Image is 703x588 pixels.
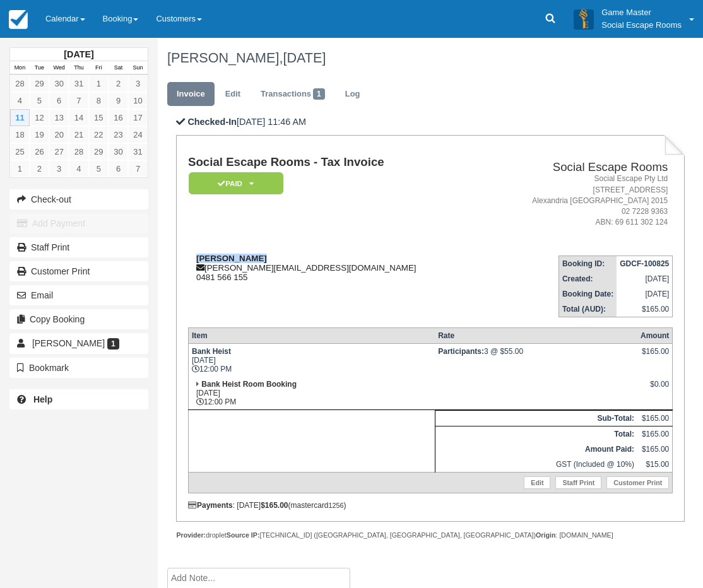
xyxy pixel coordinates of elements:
[435,442,637,457] th: Amount Paid:
[10,160,30,177] a: 1
[536,531,555,539] strong: Origin
[329,502,344,509] small: 1256
[128,126,148,143] a: 24
[109,109,128,126] a: 16
[89,160,109,177] a: 5
[107,338,119,350] span: 1
[30,126,49,143] a: 19
[435,344,637,377] td: 3 @ $55.00
[617,286,673,302] td: [DATE]
[524,476,550,489] a: Edit
[30,75,49,92] a: 29
[9,333,148,353] a: [PERSON_NAME] 1
[201,380,297,389] strong: Bank Heist Room Booking
[192,347,231,356] strong: Bank Heist
[9,189,148,209] button: Check-out
[336,82,370,107] a: Log
[10,92,30,109] a: 4
[189,172,283,194] em: Paid
[9,358,148,378] button: Bookmark
[188,501,233,510] strong: Payments
[49,75,69,92] a: 30
[128,143,148,160] a: 31
[128,92,148,109] a: 10
[9,213,148,233] button: Add Payment
[9,309,148,329] button: Copy Booking
[9,285,148,305] button: Email
[10,143,30,160] a: 25
[261,501,288,510] strong: $165.00
[196,254,267,263] strong: [PERSON_NAME]
[167,82,215,107] a: Invoice
[558,302,617,317] th: Total (AUD):
[128,75,148,92] a: 3
[49,126,69,143] a: 20
[188,501,673,510] div: : [DATE] (mastercard )
[637,426,673,442] td: $165.00
[109,75,128,92] a: 2
[489,173,668,228] address: Social Escape Pty Ltd [STREET_ADDRESS] Alexandria [GEOGRAPHIC_DATA] 2015 02 7228 9363 ABN: 69 611...
[9,389,148,409] a: Help
[69,109,88,126] a: 14
[188,377,435,410] td: [DATE] 12:00 PM
[69,126,88,143] a: 21
[558,286,617,302] th: Booking Date:
[109,126,128,143] a: 23
[435,457,637,473] td: GST (Included @ 10%)
[69,143,88,160] a: 28
[313,88,325,100] span: 1
[49,92,69,109] a: 6
[49,109,69,126] a: 13
[435,426,637,442] th: Total:
[109,160,128,177] a: 6
[641,380,669,399] div: $0.00
[30,160,49,177] a: 2
[9,10,28,29] img: checkfront-main-nav-mini-logo.png
[188,172,279,195] a: Paid
[637,442,673,457] td: $165.00
[620,259,669,268] strong: GDCF-100825
[558,256,617,272] th: Booking ID:
[188,254,484,282] div: [PERSON_NAME][EMAIL_ADDRESS][DOMAIN_NAME] 0481 566 155
[167,50,676,66] h1: [PERSON_NAME],
[637,328,673,344] th: Amount
[187,117,237,127] b: Checked-In
[89,92,109,109] a: 8
[109,92,128,109] a: 9
[188,328,435,344] th: Item
[9,237,148,257] a: Staff Print
[89,75,109,92] a: 1
[555,476,601,489] a: Staff Print
[489,161,668,174] h2: Social Escape Rooms
[49,143,69,160] a: 27
[251,82,334,107] a: Transactions1
[89,143,109,160] a: 29
[69,92,88,109] a: 7
[89,109,109,126] a: 15
[558,271,617,286] th: Created:
[637,457,673,473] td: $15.00
[128,160,148,177] a: 7
[283,50,326,66] span: [DATE]
[30,109,49,126] a: 12
[438,347,484,356] strong: Participants
[216,82,250,107] a: Edit
[109,143,128,160] a: 30
[32,338,105,348] span: [PERSON_NAME]
[617,271,673,286] td: [DATE]
[10,109,30,126] a: 11
[637,411,673,426] td: $165.00
[601,19,682,32] p: Social Escape Rooms
[617,302,673,317] td: $165.00
[606,476,669,489] a: Customer Print
[49,160,69,177] a: 3
[574,9,594,29] img: A3
[641,347,669,366] div: $165.00
[30,92,49,109] a: 5
[188,344,435,377] td: [DATE] 12:00 PM
[33,394,52,404] b: Help
[188,156,484,169] h1: Social Escape Rooms - Tax Invoice
[435,328,637,344] th: Rate
[69,160,88,177] a: 4
[10,75,30,92] a: 28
